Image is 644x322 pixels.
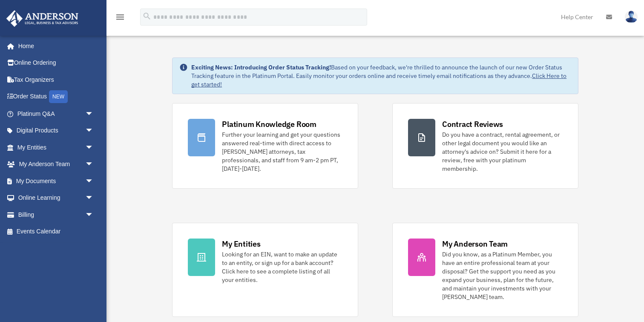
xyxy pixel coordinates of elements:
div: Further your learning and get your questions answered real-time with direct access to [PERSON_NAM... [222,130,342,173]
a: My Entities Looking for an EIN, want to make an update to an entity, or sign up for a bank accoun... [172,223,358,317]
img: Anderson Advisors Platinum Portal [4,10,81,27]
span: arrow_drop_down [85,156,102,173]
div: Based on your feedback, we're thrilled to announce the launch of our new Order Status Tracking fe... [191,63,571,89]
i: menu [115,12,125,22]
span: arrow_drop_down [85,206,102,224]
div: Do you have a contract, rental agreement, or other legal document you would like an attorney's ad... [442,130,563,173]
a: Events Calendar [6,223,106,240]
a: My Anderson Teamarrow_drop_down [6,156,106,173]
a: My Entitiesarrow_drop_down [6,139,106,156]
a: Billingarrow_drop_down [6,206,106,223]
div: My Anderson Team [442,239,508,249]
span: arrow_drop_down [85,122,102,140]
span: arrow_drop_down [85,139,102,156]
a: Online Ordering [6,55,106,72]
a: My Anderson Team Did you know, as a Platinum Member, you have an entire professional team at your... [392,223,578,317]
a: Contract Reviews Do you have a contract, rental agreement, or other legal document you would like... [392,103,578,189]
a: My Documentsarrow_drop_down [6,172,106,190]
a: Click Here to get started! [191,72,566,88]
a: menu [115,15,125,22]
strong: Exciting News: Introducing Order Status Tracking! [191,63,331,71]
a: Online Learningarrow_drop_down [6,190,106,207]
a: Tax Organizers [6,71,106,88]
div: Platinum Knowledge Room [222,119,316,129]
a: Order StatusNEW [6,88,106,106]
a: Platinum Knowledge Room Further your learning and get your questions answered real-time with dire... [172,103,358,189]
div: Looking for an EIN, want to make an update to an entity, or sign up for a bank account? Click her... [222,250,342,284]
div: Contract Reviews [442,119,503,129]
a: Platinum Q&Aarrow_drop_down [6,105,106,122]
a: Home [6,37,102,55]
div: NEW [49,90,68,103]
span: arrow_drop_down [85,105,102,123]
img: User Pic [625,11,638,23]
span: arrow_drop_down [85,190,102,207]
div: Did you know, as a Platinum Member, you have an entire professional team at your disposal? Get th... [442,250,563,301]
a: Digital Productsarrow_drop_down [6,122,106,139]
div: My Entities [222,239,260,249]
i: search [142,11,152,21]
span: arrow_drop_down [85,172,102,190]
